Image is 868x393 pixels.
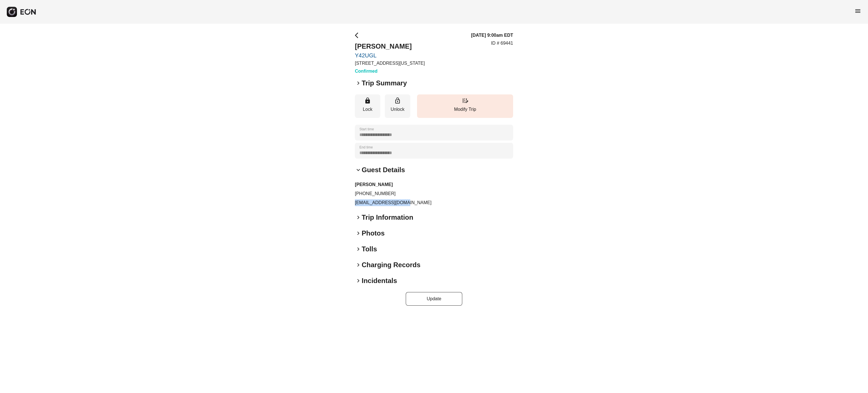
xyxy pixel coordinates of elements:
h3: [PERSON_NAME] [355,181,513,188]
button: Modify Trip [417,94,513,118]
h2: Trip Information [362,213,413,222]
h2: Incidentals [362,276,397,285]
h3: [DATE] 9:00am EDT [471,32,513,39]
h2: Photos [362,229,385,238]
button: Unlock [385,94,410,118]
h2: Tolls [362,245,377,254]
p: Unlock [388,106,407,113]
p: Lock [358,106,377,113]
span: keyboard_arrow_right [355,214,362,221]
p: [EMAIL_ADDRESS][DOMAIN_NAME] [355,199,513,206]
span: keyboard_arrow_right [355,246,362,252]
p: ID # 69441 [491,40,513,47]
p: Modify Trip [420,106,510,113]
h2: Guest Details [362,165,405,174]
span: lock [364,97,371,104]
span: keyboard_arrow_right [355,277,362,284]
span: arrow_back_ios [355,32,362,39]
p: [STREET_ADDRESS][US_STATE] [355,60,425,67]
span: keyboard_arrow_right [355,230,362,237]
h2: Charging Records [362,260,420,269]
h2: Trip Summary [362,79,407,88]
button: Update [406,292,462,306]
h2: [PERSON_NAME] [355,42,425,51]
p: [PHONE_NUMBER] [355,190,513,197]
span: keyboard_arrow_right [355,262,362,268]
span: keyboard_arrow_down [355,167,362,173]
button: Lock [355,94,380,118]
span: edit_road [462,97,468,104]
span: keyboard_arrow_right [355,80,362,87]
span: menu [854,8,861,14]
span: lock_open [394,97,401,104]
a: Y42UGL [355,52,425,59]
h3: Confirmed [355,68,425,75]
